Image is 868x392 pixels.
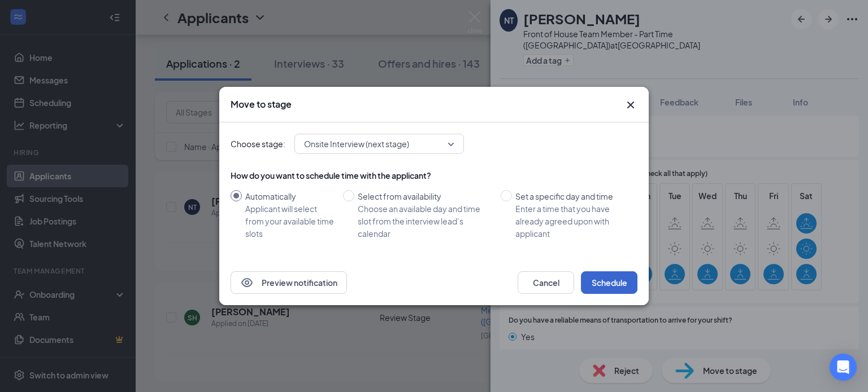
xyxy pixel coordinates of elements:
[518,271,574,294] button: Cancel
[304,135,409,152] span: Onsite Interview (next stage)
[515,190,628,202] div: Set a specific day and time
[231,170,637,181] div: How do you want to schedule time with the applicant?
[240,276,254,289] svg: Eye
[231,271,347,294] button: EyePreview notification
[358,202,492,240] div: Choose an available day and time slot from the interview lead’s calendar
[231,138,285,150] span: Choose stage:
[581,271,637,294] button: Schedule
[624,98,637,112] button: Close
[515,202,628,240] div: Enter a time that you have already agreed upon with applicant
[245,190,334,202] div: Automatically
[245,202,334,240] div: Applicant will select from your available time slots
[830,354,857,381] div: Open Intercom Messenger
[231,98,292,111] h3: Move to stage
[624,98,637,112] svg: Cross
[358,190,492,202] div: Select from availability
